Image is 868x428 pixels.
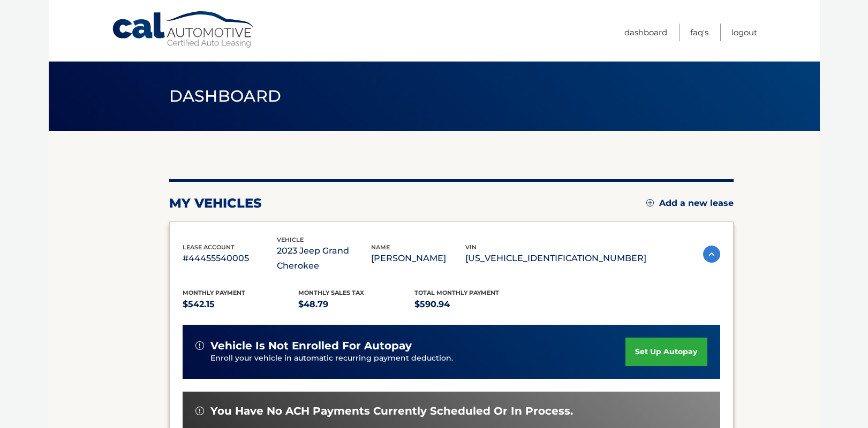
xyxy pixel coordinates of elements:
[298,289,364,296] span: Monthly sales Tax
[298,297,414,312] p: $48.79
[646,199,654,207] img: add.svg
[210,353,626,364] p: Enroll your vehicle in automatic recurring payment deduction.
[646,198,734,209] a: Add a new lease
[195,407,204,415] img: alert-white.svg
[183,289,245,296] span: Monthly Payment
[210,339,412,353] span: vehicle is not enrolled for autopay
[169,86,282,106] span: Dashboard
[195,341,204,350] img: alert-white.svg
[414,289,499,296] span: Total Monthly Payment
[625,338,707,366] a: set up autopay
[183,297,299,312] p: $542.15
[277,243,371,273] p: 2023 Jeep Grand Cherokee
[414,297,531,312] p: $590.94
[703,246,720,263] img: accordion-active.svg
[465,243,477,251] span: vin
[210,404,573,418] span: You have no ACH payments currently scheduled or in process.
[371,251,465,266] p: [PERSON_NAME]
[183,243,235,251] span: lease account
[465,251,646,266] p: [US_VEHICLE_IDENTIFICATION_NUMBER]
[731,24,757,41] a: Logout
[111,11,256,49] a: Cal Automotive
[624,24,667,41] a: Dashboard
[277,236,304,243] span: vehicle
[371,243,390,251] span: name
[690,24,708,41] a: FAQ's
[183,251,277,266] p: #44455540005
[169,195,262,211] h2: my vehicles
